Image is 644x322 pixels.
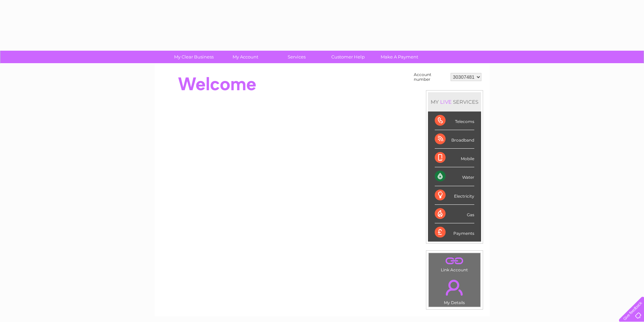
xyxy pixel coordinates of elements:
a: Make A Payment [372,51,427,63]
a: . [430,255,479,267]
div: Telecoms [435,112,474,130]
td: Link Account [428,253,481,274]
div: Gas [435,205,474,223]
a: Customer Help [320,51,376,63]
td: My Details [428,274,481,307]
div: Electricity [435,186,474,205]
div: Broadband [435,130,474,149]
div: Mobile [435,149,474,167]
div: Payments [435,223,474,242]
div: LIVE [439,99,453,105]
a: . [430,276,479,299]
td: Account number [412,71,449,83]
div: MY SERVICES [428,92,481,112]
a: My Clear Business [166,51,222,63]
a: Services [269,51,325,63]
div: Water [435,167,474,186]
a: My Account [217,51,273,63]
